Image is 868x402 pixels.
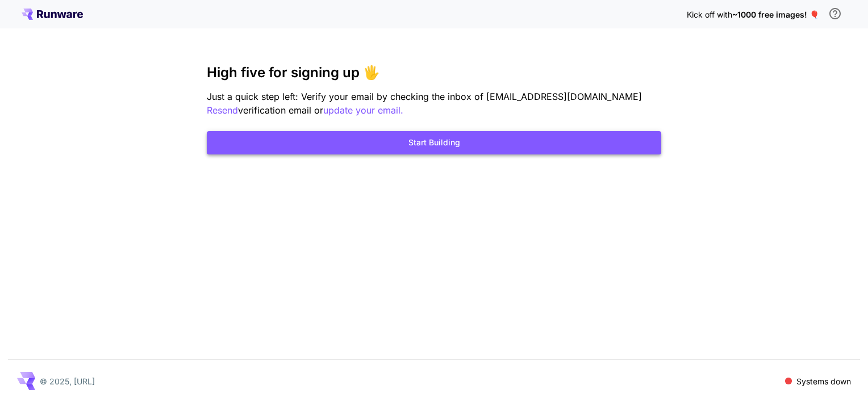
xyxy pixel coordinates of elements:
[687,10,732,19] span: Kick off with
[207,131,661,154] button: Start Building
[207,65,661,81] h3: High five for signing up 🖐️
[238,104,323,116] span: verification email or
[824,2,846,25] button: In order to qualify for free credit, you need to sign up with a business email address and click ...
[796,375,851,387] p: Systems down
[207,103,238,118] button: Resend
[323,103,403,118] button: update your email.
[207,91,642,102] span: Just a quick step left: Verify your email by checking the inbox of [EMAIL_ADDRESS][DOMAIN_NAME]
[40,375,95,387] p: © 2025, [URL]
[732,10,819,19] span: ~1000 free images! 🎈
